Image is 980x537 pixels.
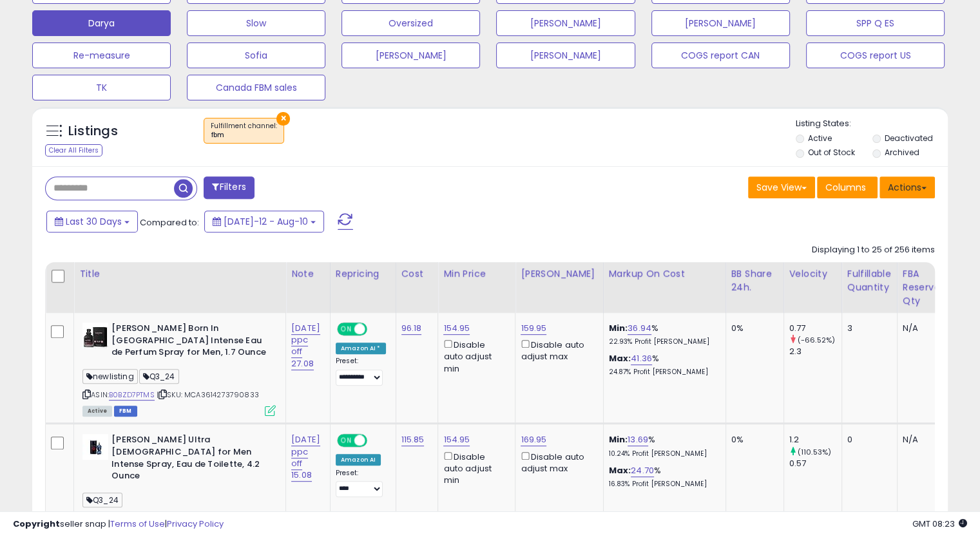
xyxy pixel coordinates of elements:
[82,323,108,348] img: 41Z7yn+qqQL._SL40_.jpg
[789,434,841,446] div: 1.2
[45,144,102,156] div: Clear All Filters
[748,176,815,198] button: Save View
[798,447,831,457] small: (110.53%)
[365,435,386,446] span: OFF
[825,181,866,194] span: Columns
[401,267,433,281] div: Cost
[401,322,422,335] a: 96.18
[609,480,716,489] p: 16.83% Profit [PERSON_NAME]
[879,176,935,198] button: Actions
[884,147,919,158] label: Archived
[521,337,593,363] div: Disable auto adjust max
[66,215,122,228] span: Last 30 Days
[46,211,138,232] button: Last 30 Days
[291,322,320,370] a: [DATE] ppc off 27.08
[651,10,790,36] button: [PERSON_NAME]
[79,267,280,281] div: Title
[82,434,108,460] img: 31jon89YglL._SL40_.jpg
[603,262,725,313] th: The percentage added to the cost of goods (COGS) that forms the calculator for Min & Max prices.
[140,216,199,229] span: Compared to:
[631,352,652,365] a: 41.36
[847,434,887,446] div: 0
[68,122,118,140] h5: Listings
[808,147,855,158] label: Out of Stock
[847,267,892,294] div: Fulfillable Quantity
[521,267,597,281] div: [PERSON_NAME]
[903,323,941,334] div: N/A
[609,337,716,346] p: 22.93% Profit [PERSON_NAME]
[443,322,470,335] a: 154.95
[812,244,935,256] div: Displaying 1 to 25 of 256 items
[13,518,60,530] strong: Copyright
[336,469,386,498] div: Preset:
[609,323,716,346] div: %
[884,133,932,144] label: Deactivated
[521,449,593,475] div: Disable auto adjust max
[291,267,325,281] div: Note
[631,464,654,477] a: 24.70
[110,518,165,530] a: Terms of Use
[789,458,841,469] div: 0.57
[903,267,946,308] div: FBA Reserved Qty
[796,118,948,130] p: Listing States:
[847,323,887,334] div: 3
[365,324,386,335] span: OFF
[187,42,325,68] button: Sofia
[82,369,138,384] span: newlisting
[806,10,945,36] button: SPP Q ES
[443,337,505,375] div: Disable auto adjust min
[496,42,635,68] button: [PERSON_NAME]
[798,335,835,345] small: (-66.52%)
[13,518,224,531] div: seller snap | |
[912,518,967,530] span: 2025-09-10 08:23 GMT
[224,215,308,228] span: [DATE]-12 - Aug-10
[276,112,290,126] button: ×
[32,42,171,68] button: Re-measure
[609,267,720,281] div: Markup on Cost
[82,406,112,417] span: All listings currently available for purchase on Amazon
[789,267,836,281] div: Velocity
[336,357,386,386] div: Preset:
[609,464,631,476] b: Max:
[609,433,628,446] b: Min:
[167,518,224,530] a: Privacy Policy
[609,353,716,377] div: %
[903,434,941,446] div: N/A
[789,323,841,334] div: 0.77
[204,211,324,232] button: [DATE]-12 - Aug-10
[806,42,945,68] button: COGS report US
[521,433,546,446] a: 169.95
[651,42,790,68] button: COGS report CAN
[211,131,277,140] div: fbm
[609,449,716,458] p: 10.24% Profit [PERSON_NAME]
[32,75,171,100] button: TK
[496,10,635,36] button: [PERSON_NAME]
[111,434,268,485] b: [PERSON_NAME] Ultra [DEMOGRAPHIC_DATA] for Men Intense Spray, Eau de Toilette, 4.2 Ounce
[609,368,716,377] p: 24.87% Profit [PERSON_NAME]
[291,433,320,482] a: [DATE] ppc off 15.08
[114,406,137,417] span: FBM
[808,133,832,144] label: Active
[82,323,276,415] div: ASIN:
[82,493,122,507] span: Q3_24
[187,10,325,36] button: Slow
[336,343,386,354] div: Amazon AI *
[204,176,254,199] button: Filters
[336,267,390,281] div: Repricing
[628,322,651,335] a: 36.94
[341,10,480,36] button: Oversized
[628,433,648,446] a: 13.69
[731,267,778,294] div: BB Share 24h.
[338,324,354,335] span: ON
[609,322,628,334] b: Min:
[731,434,774,446] div: 0%
[609,434,716,458] div: %
[731,323,774,334] div: 0%
[521,322,546,335] a: 159.95
[109,390,155,400] a: B0BZD7PTMS
[187,75,325,100] button: Canada FBM sales
[139,369,179,384] span: Q3_24
[341,42,480,68] button: [PERSON_NAME]
[401,433,425,446] a: 115.85
[609,352,631,364] b: Max:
